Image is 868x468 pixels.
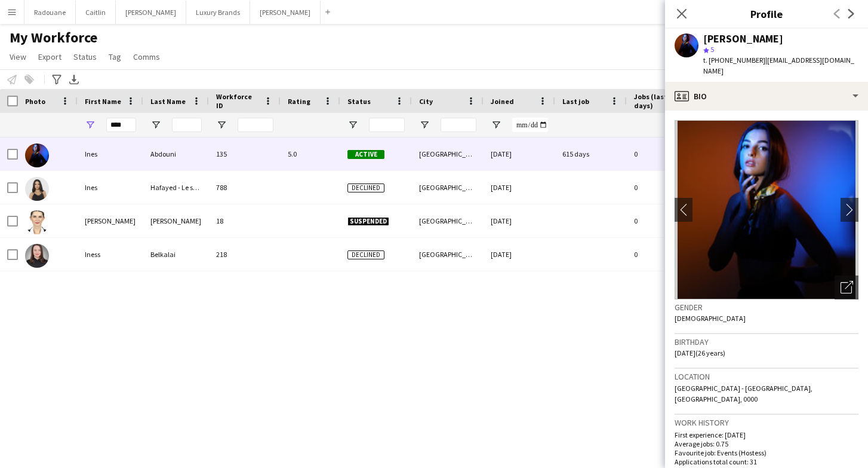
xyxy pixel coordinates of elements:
[150,120,161,130] button: Open Filter Menu
[835,276,858,299] div: Open photos pop-in
[24,1,76,24] button: Radouane
[106,118,136,132] input: First Name Filter Input
[25,97,45,106] span: Photo
[347,120,358,130] button: Open Filter Menu
[665,82,868,111] div: Bio
[143,137,209,170] div: Abdouni
[150,97,186,106] span: Last Name
[675,371,858,382] h3: Location
[555,137,627,170] div: 615 days
[172,118,202,132] input: Last Name Filter Input
[347,183,384,192] span: Declined
[10,29,97,47] span: My Workforce
[419,120,430,130] button: Open Filter Menu
[627,238,704,271] div: 0
[675,430,858,439] p: First experience: [DATE]
[634,92,683,110] span: Jobs (last 90 days)
[703,56,854,75] span: | [EMAIL_ADDRESS][DOMAIN_NAME]
[288,97,310,106] span: Rating
[347,97,371,106] span: Status
[133,51,160,62] span: Comms
[703,33,783,44] div: [PERSON_NAME]
[484,137,555,170] div: [DATE]
[412,204,484,237] div: [GEOGRAPHIC_DATA]
[441,118,476,132] input: City Filter Input
[85,120,96,130] button: Open Filter Menu
[665,6,868,22] h3: Profile
[238,118,273,132] input: Workforce ID Filter Input
[369,118,405,132] input: Status Filter Input
[78,137,143,170] div: Ines
[250,1,321,24] button: [PERSON_NAME]
[675,314,746,323] span: [DEMOGRAPHIC_DATA]
[347,217,389,226] span: Suspended
[491,120,501,130] button: Open Filter Menu
[85,97,121,106] span: First Name
[627,137,704,170] div: 0
[412,137,484,170] div: [GEOGRAPHIC_DATA]
[216,120,227,130] button: Open Filter Menu
[143,238,209,271] div: Belkalai
[627,171,704,204] div: 0
[412,238,484,271] div: [GEOGRAPHIC_DATA]
[562,97,589,106] span: Last job
[104,49,126,65] a: Tag
[128,49,165,65] a: Comms
[627,204,704,237] div: 0
[25,177,49,201] img: Ines Hafayed - Le saux
[109,51,121,62] span: Tag
[76,1,116,24] button: Caitlin
[25,244,49,268] img: Iness Belkalai
[484,171,555,204] div: [DATE]
[675,448,858,457] p: Favourite job: Events (Hostess)
[50,72,64,87] app-action-btn: Advanced filters
[484,238,555,271] div: [DATE]
[347,250,384,259] span: Declined
[216,92,259,110] span: Workforce ID
[347,150,384,159] span: Active
[5,49,31,65] a: View
[209,238,281,271] div: 218
[78,204,143,237] div: [PERSON_NAME]
[675,348,725,357] span: [DATE] (26 years)
[491,97,514,106] span: Joined
[281,137,340,170] div: 5.0
[710,45,714,54] span: 5
[78,238,143,271] div: Iness
[675,417,858,428] h3: Work history
[78,171,143,204] div: Ines
[484,204,555,237] div: [DATE]
[675,384,812,403] span: [GEOGRAPHIC_DATA] - [GEOGRAPHIC_DATA], [GEOGRAPHIC_DATA], 0000
[209,204,281,237] div: 18
[419,97,433,106] span: City
[116,1,186,24] button: [PERSON_NAME]
[10,51,26,62] span: View
[675,439,858,448] p: Average jobs: 0.75
[38,51,61,62] span: Export
[703,56,765,65] span: t. [PHONE_NUMBER]
[209,137,281,170] div: 135
[143,171,209,204] div: Hafayed - Le saux
[25,210,49,234] img: Ines Maria Oliva
[412,171,484,204] div: [GEOGRAPHIC_DATA]
[73,51,97,62] span: Status
[33,49,66,65] a: Export
[186,1,250,24] button: Luxury Brands
[209,171,281,204] div: 788
[675,120,858,299] img: Crew avatar or photo
[25,143,49,167] img: Ines Abdouni
[675,457,858,466] p: Applications total count: 31
[67,72,81,87] app-action-btn: Export XLSX
[143,204,209,237] div: [PERSON_NAME]
[675,302,858,313] h3: Gender
[512,118,548,132] input: Joined Filter Input
[675,337,858,347] h3: Birthday
[69,49,101,65] a: Status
